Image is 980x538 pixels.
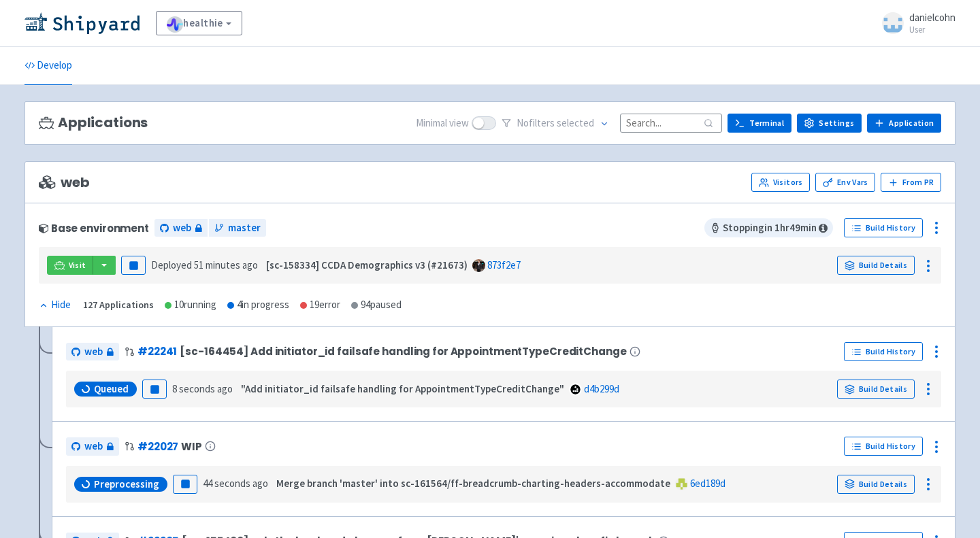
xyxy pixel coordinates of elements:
button: Pause [173,475,197,494]
span: web [39,175,89,190]
span: Deployed [151,258,258,271]
a: Application [867,114,941,133]
button: Hide [39,297,72,313]
span: No filter s [517,116,594,131]
a: #22241 [137,344,177,358]
button: Pause [121,256,146,275]
button: Pause [142,380,167,399]
span: Queued [94,382,129,396]
a: Build History [844,218,923,237]
a: danielcohn User [874,12,955,34]
span: danielcohn [909,11,955,24]
div: Base environment [39,222,149,234]
a: master [209,219,266,237]
span: web [84,344,103,360]
img: Shipyard logo [24,12,140,34]
strong: Merge branch 'master' into sc-161564/ff-breadcrumb-charting-headers-accommodate [276,477,670,490]
a: 873f2e7 [487,258,521,271]
a: Build Details [837,475,915,494]
a: web [154,219,208,237]
a: web [66,437,119,456]
span: Minimal view [416,116,469,131]
span: web [173,220,191,236]
a: Build Details [837,256,915,275]
a: Visitors [751,173,810,192]
a: web [66,343,119,361]
strong: [sc-158334] CCDA Demographics v3 (#21673) [266,258,468,271]
span: master [228,220,261,236]
time: 8 seconds ago [172,382,233,395]
a: #22027 [137,439,178,454]
input: Search... [620,114,722,132]
time: 51 minutes ago [194,258,258,271]
strong: "Add initiator_id failsafe handling for AppointmentTypeCreditChange" [241,382,564,395]
a: Develop [24,47,72,85]
div: 10 running [165,297,216,313]
a: Settings [797,114,862,133]
small: User [909,25,955,34]
span: Preprocessing [94,477,159,491]
button: From PR [881,173,941,192]
div: 127 Applications [83,297,154,313]
span: web [84,439,103,454]
span: [sc-164454] Add initiator_id failsafe handling for AppointmentTypeCreditChange [180,346,626,357]
div: Hide [39,297,71,313]
a: d4b299d [584,382,619,395]
a: 6ed189d [690,477,725,490]
a: Env Vars [815,173,875,192]
a: Build History [844,437,923,456]
span: selected [557,116,594,129]
a: Build Details [837,380,915,399]
a: Visit [47,256,93,275]
span: Visit [69,260,86,271]
div: 4 in progress [227,297,289,313]
a: healthie [156,11,242,35]
div: 19 error [300,297,340,313]
h3: Applications [39,115,148,131]
time: 44 seconds ago [203,477,268,490]
span: Stopping in 1 hr 49 min [704,218,833,237]
div: 94 paused [351,297,402,313]
span: WIP [181,441,202,452]
a: Build History [844,342,923,361]
a: Terminal [728,114,791,133]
